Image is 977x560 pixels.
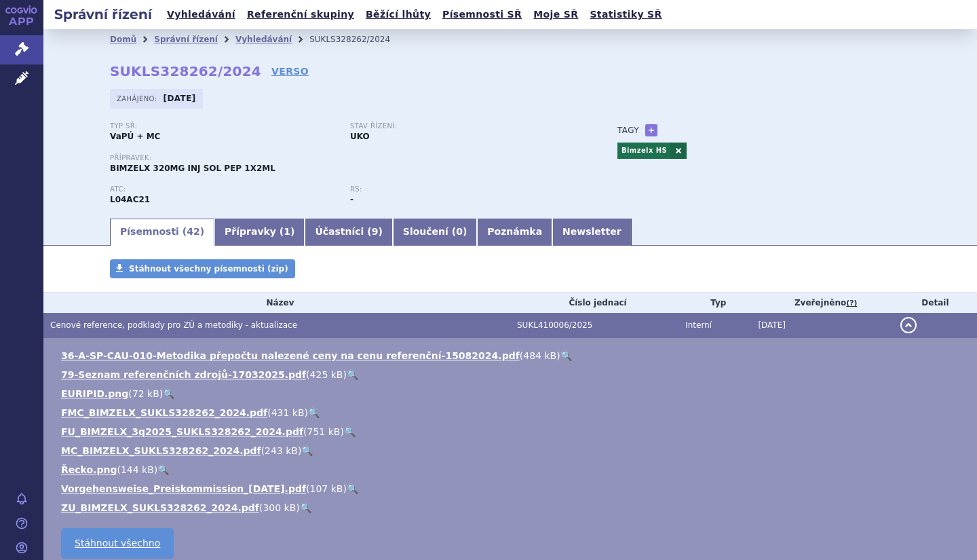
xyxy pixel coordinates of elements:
[456,226,463,237] span: 0
[586,5,666,24] a: Statistiky SŘ
[263,502,296,513] span: 300 kB
[61,426,303,437] a: FU_BIMZELX_3q2025_SUKLS328262_2024.pdf
[110,195,150,204] strong: BIMEKIZUMAB
[43,293,510,313] th: Název
[350,185,577,193] p: RS:
[617,122,639,138] h3: Tagy
[284,226,290,237] span: 1
[350,132,370,141] strong: UKO
[129,264,288,274] span: Stáhnout všechny písemnosti (zip)
[61,368,963,381] li: ( )
[265,445,298,456] span: 243 kB
[510,293,678,313] th: Číslo jednací
[347,369,358,380] a: 🔍
[61,387,963,400] li: ( )
[751,293,894,313] th: Zveřejněno
[154,35,218,44] a: Správní řízení
[271,64,309,78] a: VERSO
[121,464,154,475] span: 144 kB
[61,502,259,513] a: ZU_BIMZELX_SUKLS328262_2024.pdf
[61,444,963,458] li: ( )
[308,407,320,418] a: 🔍
[187,226,199,237] span: 42
[350,195,353,204] strong: -
[362,5,435,24] a: Běžící lhůty
[61,369,306,380] a: 79-Seznam referenčních zdrojů-17032025.pdf
[117,93,159,104] span: Zahájeno:
[271,407,305,418] span: 431 kB
[61,425,963,438] li: ( )
[61,482,963,496] li: ( )
[510,313,678,338] td: SUKL410006/2025
[678,293,751,313] th: Typ
[645,124,657,136] a: +
[477,219,552,246] a: Poznámka
[132,388,159,399] span: 72 kB
[61,406,963,419] li: ( )
[61,349,963,362] li: ( )
[894,293,977,313] th: Detail
[307,426,341,437] span: 751 kB
[163,5,240,24] a: Vyhledávání
[751,313,894,338] td: [DATE]
[560,350,572,361] a: 🔍
[110,154,590,162] p: Přípravek:
[900,317,917,333] button: detail
[685,320,712,330] span: Interní
[110,185,337,193] p: ATC:
[110,219,214,246] a: Písemnosti (42)
[344,426,356,437] a: 🔍
[552,219,632,246] a: Newsletter
[157,464,169,475] a: 🔍
[529,5,582,24] a: Moje SŘ
[163,388,174,399] a: 🔍
[372,226,379,237] span: 9
[61,407,267,418] a: FMC_BIMZELX_SUKLS328262_2024.pdf
[310,369,343,380] span: 425 kB
[393,219,477,246] a: Sloučení (0)
[110,63,261,79] strong: SUKLS328262/2024
[61,528,174,559] a: Stáhnout všechno
[164,94,196,103] strong: [DATE]
[846,299,857,308] abbr: (?)
[110,259,295,278] a: Stáhnout všechny písemnosti (zip)
[61,350,520,361] a: 36-A-SP-CAU-010-Metodika přepočtu nalezené ceny na cenu referenční-15082024.pdf
[110,164,275,173] span: BIMZELX 320MG INJ SOL PEP 1X2ML
[347,483,358,494] a: 🔍
[214,219,305,246] a: Přípravky (1)
[61,501,963,515] li: ( )
[110,35,136,44] a: Domů
[61,483,306,494] a: Vorgehensweise_Preiskommission_[DATE].pdf
[43,5,163,24] h2: Správní řízení
[310,483,343,494] span: 107 kB
[61,463,963,477] li: ( )
[50,320,297,330] span: Cenové reference, podklady pro ZÚ a metodiky - aktualizace
[305,219,392,246] a: Účastníci (9)
[61,464,117,475] a: Řecko.png
[438,5,526,24] a: Písemnosti SŘ
[523,350,556,361] span: 484 kB
[301,445,313,456] a: 🔍
[350,122,577,130] p: Stav řízení:
[110,122,337,130] p: Typ SŘ:
[309,29,408,50] li: SUKLS328262/2024
[300,502,311,513] a: 🔍
[61,445,261,456] a: MC_BIMZELX_SUKLS328262_2024.pdf
[61,388,128,399] a: EURIPID.png
[235,35,292,44] a: Vyhledávání
[110,132,160,141] strong: VaPÚ + MC
[243,5,358,24] a: Referenční skupiny
[617,143,670,159] a: Bimzelx HS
